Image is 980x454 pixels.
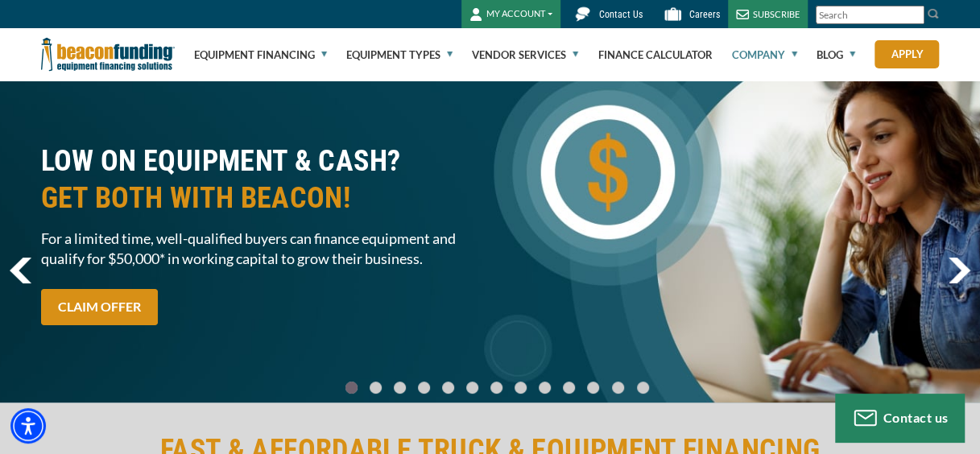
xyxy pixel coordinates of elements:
[414,381,433,394] a: Go To Slide 3
[583,381,603,394] a: Go To Slide 10
[948,258,970,283] a: next
[10,258,31,283] a: previous
[462,381,482,394] a: Go To Slide 5
[10,408,46,444] div: Accessibility Menu
[41,229,481,269] span: For a limited time, well-qualified buyers can finance equipment and qualify for $50,000* in worki...
[10,258,31,283] img: Left Navigator
[535,381,554,394] a: Go To Slide 8
[598,29,712,80] a: Finance Calculator
[689,9,720,20] span: Careers
[817,29,855,80] a: Blog
[559,381,578,394] a: Go To Slide 9
[633,381,653,394] a: Go To Slide 12
[948,258,970,283] img: Right Navigator
[608,381,628,394] a: Go To Slide 11
[511,381,530,394] a: Go To Slide 7
[390,381,409,394] a: Go To Slide 2
[486,381,506,394] a: Go To Slide 6
[194,29,327,80] a: Equipment Financing
[883,410,949,425] span: Contact us
[366,381,385,394] a: Go To Slide 1
[472,29,578,80] a: Vendor Services
[438,381,457,394] a: Go To Slide 4
[346,29,453,80] a: Equipment Types
[41,142,481,217] h2: LOW ON EQUIPMENT & CASH?
[835,394,964,442] button: Contact us
[41,28,175,80] img: Beacon Funding Corporation logo
[41,180,481,217] span: GET BOTH WITH BEACON!
[875,40,939,68] a: Apply
[41,289,158,325] a: CLAIM OFFER
[732,29,797,80] a: Company
[908,9,920,22] a: Clear search text
[927,7,940,20] img: Search
[341,381,361,394] a: Go To Slide 0
[816,6,924,24] input: Search
[599,9,643,20] span: Contact Us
